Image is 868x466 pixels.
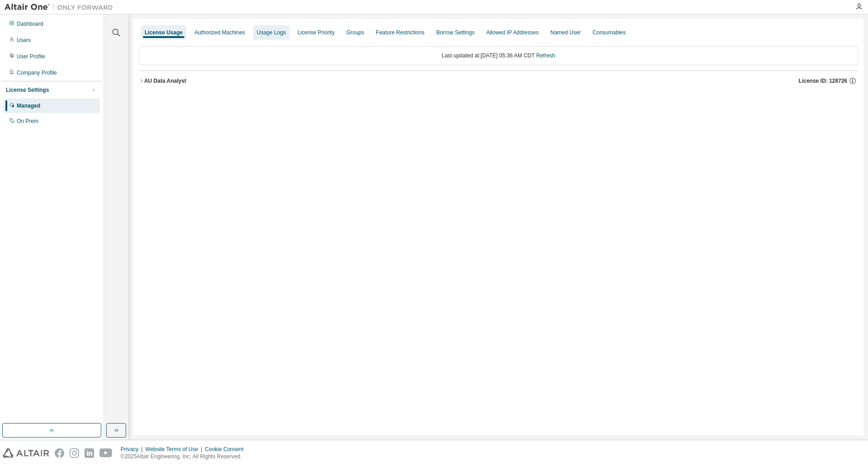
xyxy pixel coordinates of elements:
div: User Profile [17,53,45,60]
a: Refresh [536,52,555,59]
div: AU Data Analyst [144,77,186,85]
div: Last updated at: [DATE] 05:36 AM CDT [139,46,858,65]
div: License Settings [6,86,49,94]
div: Usage Logs [257,29,286,36]
div: Website Terms of Use [145,446,205,453]
img: facebook.svg [55,448,64,458]
div: Company Profile [17,69,57,76]
div: Authorized Machines [194,29,245,36]
div: Privacy [121,446,145,453]
img: Altair One [5,3,118,12]
div: On Prem [17,118,38,125]
div: License Priority [297,29,335,36]
img: instagram.svg [70,448,79,458]
img: youtube.svg [99,448,113,458]
div: Cookie Consent [205,446,249,453]
img: altair_logo.svg [3,448,49,458]
div: Groups [346,29,364,36]
div: Allowed IP Addresses [486,29,539,36]
img: linkedin.svg [85,448,94,458]
div: Users [17,37,31,44]
div: License Usage [145,29,183,36]
div: Dashboard [17,20,43,28]
p: © 2025 Altair Engineering, Inc. All Rights Reserved. [121,453,249,461]
div: Feature Restrictions [376,29,425,36]
div: Named User [550,29,580,36]
span: License ID: 128726 [799,77,847,85]
div: Managed [17,102,40,109]
div: Consumables [593,29,626,36]
button: AU Data AnalystLicense ID: 128726 [139,71,858,91]
div: Borrow Settings [436,29,475,36]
